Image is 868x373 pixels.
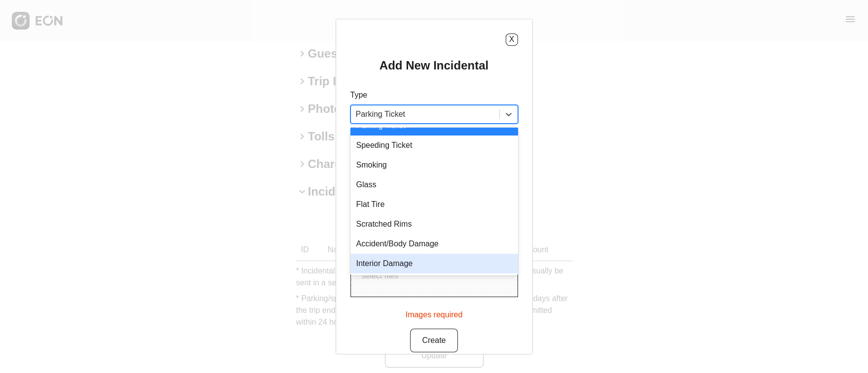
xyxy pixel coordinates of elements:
h2: Add New Incidental [380,58,488,73]
div: Flat Tire [350,195,518,214]
p: Type [350,89,518,101]
div: Glass [350,175,518,195]
button: X [506,34,518,46]
div: Interior Damage [350,254,518,273]
p: Drag and drop some files here, or click to select files [362,258,507,282]
div: Images required [406,305,463,321]
div: Smoking [350,155,518,175]
div: Accident/Body Damage [350,234,518,254]
button: Create [410,329,457,352]
div: Scratched Rims [350,214,518,234]
div: Speeding Ticket [350,136,518,155]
